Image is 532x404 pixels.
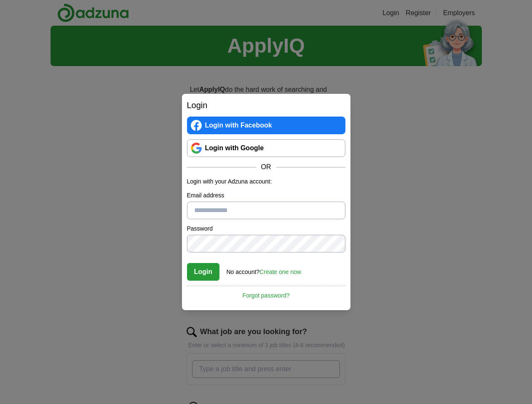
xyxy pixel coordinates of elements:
div: No account? [227,263,301,276]
button: Login [187,263,220,281]
p: Login with your Adzuna account: [187,177,345,186]
span: OR [256,162,276,172]
a: Login with Google [187,139,345,157]
label: Email address [187,191,345,200]
a: Forgot password? [187,286,345,300]
a: Login with Facebook [187,117,345,134]
h2: Login [187,99,345,112]
label: Password [187,224,345,233]
a: Create one now [259,268,301,275]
